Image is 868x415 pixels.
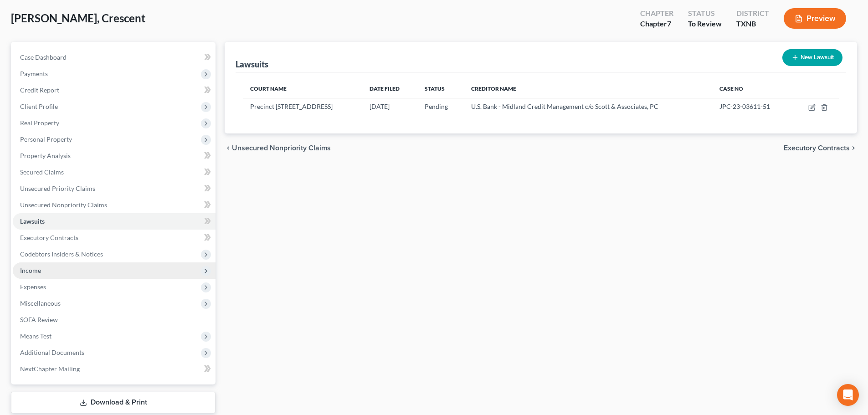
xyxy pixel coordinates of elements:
span: Executory Contracts [20,234,78,241]
a: Unsecured Nonpriority Claims [13,197,216,213]
span: [PERSON_NAME], Crescent [11,11,145,25]
a: Download & Print [11,392,216,413]
span: Precinct [STREET_ADDRESS] [250,102,333,110]
span: Pending [425,102,448,110]
span: Means Test [20,332,51,340]
span: NextChapter Mailing [20,365,80,373]
a: Case Dashboard [13,49,216,66]
span: JPC-23-03611-51 [719,102,770,110]
span: Status [425,85,445,92]
span: Credit Report [20,86,59,94]
span: Client Profile [20,102,58,110]
div: District [736,8,769,19]
i: chevron_left [225,144,232,152]
a: Secured Claims [13,164,216,180]
span: Unsecured Nonpriority Claims [232,144,331,152]
span: Codebtors Insiders & Notices [20,250,103,258]
span: Payments [20,70,48,77]
span: Court Name [250,85,287,92]
span: Executory Contracts [784,144,850,152]
span: Creditor Name [471,85,516,92]
div: Open Intercom Messenger [837,384,859,406]
a: Executory Contracts [13,230,216,246]
span: Personal Property [20,135,72,143]
div: To Review [688,19,722,29]
span: Case No [719,85,743,92]
button: Preview [784,8,846,29]
span: SOFA Review [20,316,58,323]
span: Income [20,266,41,274]
span: Secured Claims [20,168,64,176]
a: Unsecured Priority Claims [13,180,216,197]
span: [DATE] [370,102,390,110]
a: NextChapter Mailing [13,361,216,377]
button: Executory Contracts chevron_right [784,144,857,152]
span: Unsecured Nonpriority Claims [20,201,107,209]
span: Unsecured Priority Claims [20,184,95,192]
a: Credit Report [13,82,216,98]
span: U.S. Bank - Midland Credit Management c/o Scott & Associates, PC [471,102,658,110]
span: 7 [667,19,671,28]
span: Date Filed [370,85,400,92]
div: Status [688,8,722,19]
div: Lawsuits [236,59,268,70]
span: Real Property [20,119,59,127]
div: TXNB [736,19,769,29]
span: Property Analysis [20,152,71,159]
div: Chapter [640,8,673,19]
i: chevron_right [850,144,857,152]
a: Property Analysis [13,148,216,164]
a: Lawsuits [13,213,216,230]
span: Lawsuits [20,217,45,225]
span: Additional Documents [20,348,84,356]
a: SOFA Review [13,312,216,328]
div: Chapter [640,19,673,29]
span: Expenses [20,283,46,291]
button: New Lawsuit [782,49,842,66]
span: Case Dashboard [20,53,67,61]
span: Miscellaneous [20,299,61,307]
button: chevron_left Unsecured Nonpriority Claims [225,144,331,152]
